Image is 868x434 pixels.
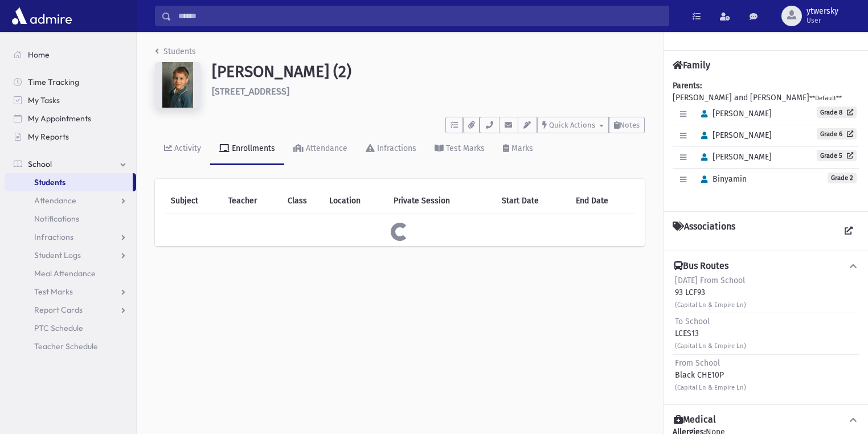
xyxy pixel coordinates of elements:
[164,188,222,214] th: Subject
[281,188,322,214] th: Class
[28,50,50,60] span: Home
[5,246,136,264] a: Student Logs
[674,414,716,426] h4: Medical
[675,316,746,351] div: LCES13
[28,132,69,142] span: My Reports
[230,144,275,153] div: Enrollments
[284,133,357,165] a: Attendance
[172,144,201,153] div: Activity
[509,144,533,153] div: Marks
[569,188,636,214] th: End Date
[34,286,73,297] span: Test Marks
[5,109,136,128] a: My Appointments
[5,91,136,109] a: My Tasks
[5,210,136,228] a: Notifications
[673,80,859,202] div: [PERSON_NAME] and [PERSON_NAME]
[673,260,859,272] button: Bus Routes
[675,275,746,310] div: 93 LCF93
[673,414,859,426] button: Medical
[673,221,735,241] h4: Associations
[537,117,609,133] button: Quick Actions
[674,260,728,272] h4: Bus Routes
[171,6,669,26] input: Search
[5,228,136,246] a: Infractions
[5,173,133,191] a: Students
[5,319,136,337] a: PTC Schedule
[34,232,73,242] span: Infractions
[817,150,857,161] a: Grade 5
[609,117,645,133] button: Notes
[444,144,485,153] div: Test Marks
[828,173,857,183] span: Grade 2
[696,152,772,162] span: [PERSON_NAME]
[675,357,746,393] div: Black CHE10P
[806,16,838,25] span: User
[34,305,83,315] span: Report Cards
[9,5,75,27] img: AdmirePro
[34,341,98,351] span: Teacher Schedule
[5,301,136,319] a: Report Cards
[387,188,495,214] th: Private Session
[210,133,284,165] a: Enrollments
[155,46,196,62] nav: breadcrumb
[155,133,210,165] a: Activity
[34,268,96,279] span: Meal Attendance
[425,133,494,165] a: Test Marks
[673,81,702,91] b: Parents:
[155,47,196,56] a: Students
[34,214,79,224] span: Notifications
[5,46,136,64] a: Home
[34,177,65,187] span: Students
[817,128,857,140] a: Grade 6
[675,384,746,391] small: (Capital Ln & Empire Ln)
[675,276,745,285] span: [DATE] From School
[620,121,640,129] span: Notes
[495,188,569,214] th: Start Date
[675,317,710,326] span: To School
[212,62,645,81] h1: [PERSON_NAME] (2)
[5,191,136,210] a: Attendance
[696,109,772,118] span: [PERSON_NAME]
[34,250,81,260] span: Student Logs
[375,144,416,153] div: Infractions
[673,60,710,71] h4: Family
[222,188,281,214] th: Teacher
[28,95,60,105] span: My Tasks
[5,128,136,146] a: My Reports
[34,195,76,206] span: Attendance
[5,337,136,355] a: Teacher Schedule
[675,358,720,368] span: From School
[28,159,52,169] span: School
[806,7,838,16] span: ytwersky
[817,107,857,118] a: Grade 8
[5,155,136,173] a: School
[696,174,747,184] span: Binyamin
[696,130,772,140] span: [PERSON_NAME]
[28,77,79,87] span: Time Tracking
[5,282,136,301] a: Test Marks
[494,133,542,165] a: Marks
[5,73,136,91] a: Time Tracking
[357,133,425,165] a: Infractions
[212,86,645,97] h6: [STREET_ADDRESS]
[5,264,136,282] a: Meal Attendance
[675,301,746,309] small: (Capital Ln & Empire Ln)
[322,188,387,214] th: Location
[838,221,859,241] a: View all Associations
[34,323,83,333] span: PTC Schedule
[28,113,91,124] span: My Appointments
[549,121,595,129] span: Quick Actions
[304,144,347,153] div: Attendance
[675,342,746,350] small: (Capital Ln & Empire Ln)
